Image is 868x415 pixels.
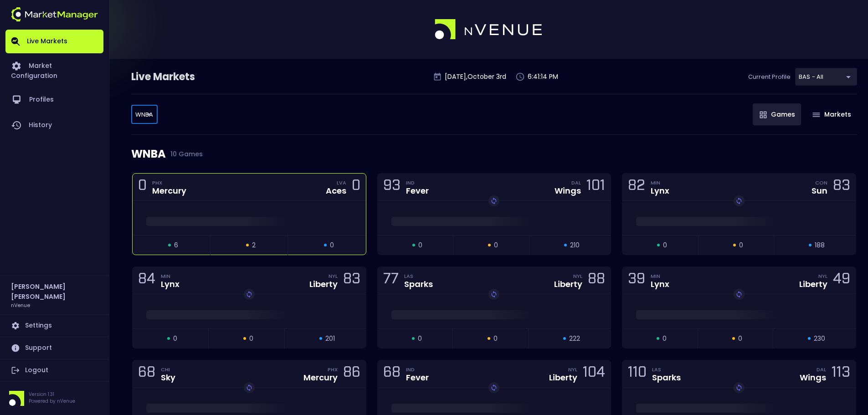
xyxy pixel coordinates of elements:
div: DAL [571,179,581,186]
div: Lynx [651,187,669,195]
div: Mercury [152,187,186,195]
div: 104 [583,365,605,382]
span: 0 [663,241,667,250]
div: CHI [161,366,175,373]
a: Settings [5,315,103,337]
div: BAS - All [131,105,158,124]
div: 39 [628,272,645,289]
span: 201 [325,334,335,343]
div: 93 [383,179,401,195]
img: gameIcon [760,111,767,118]
div: 0 [352,179,360,195]
div: BAS - All [795,68,857,86]
p: Version 1.31 [29,391,75,398]
p: [DATE] , October 3 rd [445,72,506,82]
button: Markets [806,103,857,125]
div: 0 [138,179,147,195]
div: Liberty [554,280,582,288]
img: replayImg [246,291,253,298]
span: 210 [570,241,580,250]
span: 2 [252,241,256,250]
div: DAL [817,366,826,373]
div: Sun [812,187,827,195]
div: PHX [152,179,186,186]
div: 110 [628,365,647,382]
div: CON [815,179,827,186]
span: 6 [174,241,178,250]
span: 0 [173,334,177,343]
span: 0 [738,334,742,343]
div: Lynx [161,280,180,288]
div: Fever [406,374,429,382]
div: Wings [555,187,581,195]
img: logo [435,19,543,40]
span: 10 Games [166,150,203,158]
div: Aces [326,187,346,195]
div: 49 [833,272,850,289]
div: 101 [586,179,605,195]
a: History [5,113,103,138]
div: 86 [343,365,360,382]
div: NYL [568,366,577,373]
div: Liberty [799,280,827,288]
img: replayImg [735,291,743,298]
div: NYL [329,272,338,280]
div: LAS [652,366,681,373]
span: 230 [814,334,825,343]
div: 77 [383,272,399,289]
div: NYL [573,272,582,280]
div: MIN [651,179,669,186]
div: 88 [588,272,605,289]
img: replayImg [490,197,498,205]
span: 222 [569,334,580,343]
div: Live Markets [131,70,242,84]
div: LAS [404,272,433,280]
div: 83 [343,272,360,289]
span: 0 [330,241,334,250]
p: 6:41:14 PM [528,72,558,82]
span: 0 [663,334,667,343]
img: logo [11,7,98,21]
div: 82 [628,179,645,195]
a: Support [5,337,103,359]
a: Logout [5,359,103,381]
div: Version 1.31Powered by nVenue [5,391,103,406]
div: IND [406,179,429,186]
div: Sparks [404,280,433,288]
div: Fever [406,187,429,195]
span: 0 [494,241,498,250]
div: 84 [138,272,155,289]
img: replayImg [246,384,253,391]
div: 68 [138,365,155,382]
div: Liberty [309,280,338,288]
h3: nVenue [11,302,30,308]
div: Lynx [651,280,669,288]
div: PHX [328,366,338,373]
button: Games [753,103,801,125]
img: replayImg [735,384,743,391]
span: 0 [493,334,498,343]
a: Live Markets [5,30,103,53]
div: Liberty [549,374,577,382]
a: Profiles [5,87,103,113]
img: gameIcon [812,113,820,117]
a: Market Configuration [5,53,103,87]
p: Powered by nVenue [29,398,75,405]
p: Current Profile [748,72,791,82]
span: 0 [418,241,422,250]
span: 188 [815,241,825,250]
div: Sky [161,374,175,382]
div: Mercury [303,374,338,382]
img: replayImg [490,291,498,298]
div: 83 [833,179,850,195]
div: WNBA [131,135,857,173]
div: IND [406,366,429,373]
span: 0 [739,241,743,250]
span: 0 [418,334,422,343]
div: MIN [651,272,669,280]
div: Wings [800,374,826,382]
div: LVA [337,179,346,186]
div: 113 [832,365,850,382]
div: Sparks [652,374,681,382]
div: MIN [161,272,180,280]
